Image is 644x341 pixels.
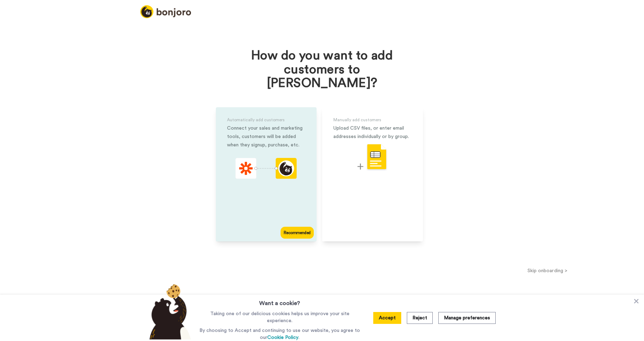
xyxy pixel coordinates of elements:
button: Manage preferences [438,312,496,324]
p: By choosing to Accept and continuing to use our website, you agree to our . [198,327,362,341]
button: Reject [407,312,433,324]
div: Connect your sales and marketing tools, customers will be added when they signup, purchase, etc. [227,124,305,149]
div: Recommended [281,227,313,239]
button: Accept [373,312,401,324]
button: Skip onboarding > [451,267,644,274]
h3: Want a cookie? [259,295,300,307]
div: Manually add customers [333,116,412,124]
img: csv-upload.svg [358,144,388,171]
h1: How do you want to add customers to [PERSON_NAME]? [243,49,401,90]
img: logo_full.png [140,5,191,18]
p: Taking one of our delicious cookies helps us improve your site experience. [198,310,362,324]
img: bear-with-cookie.png [143,284,195,340]
div: Automatically add customers [227,116,305,124]
a: Cookie Policy [267,335,298,340]
div: Upload CSV files, or enter email addresses individually or by group. [333,124,412,141]
div: animation [235,158,297,181]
